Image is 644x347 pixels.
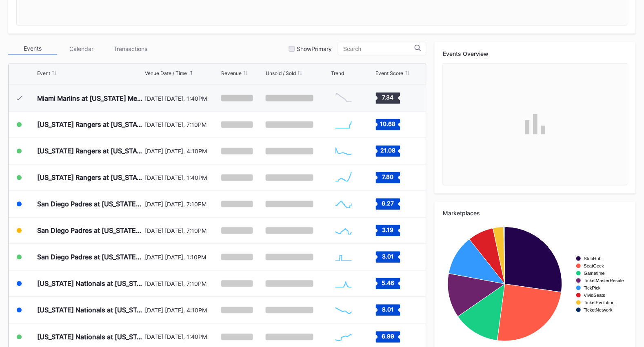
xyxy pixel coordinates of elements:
[343,46,415,52] input: Search
[443,210,628,217] div: Marketplaces
[382,174,394,181] text: 7.80
[145,122,220,128] div: [DATE] [DATE], 7:10PM
[106,42,155,55] div: Transactions
[37,253,143,261] div: San Diego Padres at [US_STATE] Mets
[382,200,394,207] text: 6.27
[145,148,220,155] div: [DATE] [DATE], 4:10PM
[145,201,220,208] div: [DATE] [DATE], 7:10PM
[382,306,394,313] text: 8.01
[382,253,394,260] text: 3.01
[145,95,220,102] div: [DATE] [DATE], 1:40PM
[37,174,143,182] div: [US_STATE] Rangers at [US_STATE] Mets (Kids Color-In Lunchbox Giveaway)
[37,306,143,314] div: [US_STATE] Nationals at [US_STATE][GEOGRAPHIC_DATA] (Long Sleeve T-Shirt Giveaway)
[584,286,601,291] text: TickPick
[145,334,220,340] div: [DATE] [DATE], 1:40PM
[8,42,57,55] div: Events
[37,147,143,155] div: [US_STATE] Rangers at [US_STATE] Mets (Mets Alumni Classic/Mrs. Met Taxicab [GEOGRAPHIC_DATA] Giv...
[331,247,356,267] svg: Chart title
[443,223,627,345] svg: Chart title
[380,147,395,154] text: 21.08
[37,94,143,102] div: Miami Marlins at [US_STATE] Mets
[331,115,356,135] svg: Chart title
[382,280,394,287] text: 5.46
[37,121,143,129] div: [US_STATE] Rangers at [US_STATE] Mets
[443,50,628,57] div: Events Overview
[37,200,143,208] div: San Diego Padres at [US_STATE] Mets
[584,293,606,298] text: VividSeats
[331,274,356,294] svg: Chart title
[584,271,605,276] text: Gametime
[584,278,624,283] text: TicketMasterResale
[584,308,613,313] text: TicketNetwork
[266,70,296,76] div: Unsold / Sold
[145,228,220,234] div: [DATE] [DATE], 7:10PM
[382,333,394,340] text: 6.99
[57,42,106,55] div: Calendar
[584,256,602,261] text: StubHub
[145,70,187,76] div: Venue Date / Time
[37,333,143,341] div: [US_STATE] Nationals at [US_STATE][GEOGRAPHIC_DATA]
[380,121,396,128] text: 10.68
[145,281,220,287] div: [DATE] [DATE], 7:10PM
[37,227,143,235] div: San Diego Padres at [US_STATE] Mets
[145,254,220,261] div: [DATE] [DATE], 1:10PM
[584,264,604,269] text: SeatGeek
[221,70,242,76] div: Revenue
[331,70,344,76] div: Trend
[37,280,143,288] div: [US_STATE] Nationals at [US_STATE] Mets (Pop-Up Home Run Apple Giveaway)
[37,70,50,76] div: Event
[331,221,356,241] svg: Chart title
[145,307,220,314] div: [DATE] [DATE], 4:10PM
[376,70,404,76] div: Event Score
[331,300,356,320] svg: Chart title
[331,88,356,108] svg: Chart title
[382,227,394,234] text: 3.19
[331,194,356,214] svg: Chart title
[382,94,394,101] text: 7.34
[331,141,356,161] svg: Chart title
[297,45,332,52] div: Show Primary
[584,301,615,305] text: TicketEvolution
[145,175,220,181] div: [DATE] [DATE], 1:40PM
[331,168,356,188] svg: Chart title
